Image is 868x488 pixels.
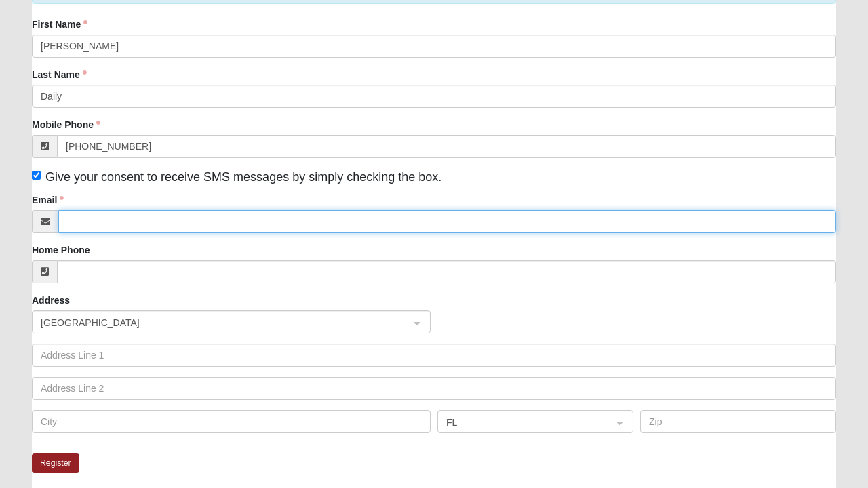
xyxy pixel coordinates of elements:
[32,243,90,257] label: Home Phone
[32,344,836,367] input: Address Line 1
[45,170,441,184] span: Give your consent to receive SMS messages by simply checking the box.
[32,171,41,180] input: Give your consent to receive SMS messages by simply checking the box.
[32,293,70,307] label: Address
[32,410,431,433] input: City
[32,18,87,31] label: First Name
[32,453,79,473] button: Register
[640,410,836,433] input: Zip
[41,315,397,330] span: United States
[32,68,87,81] label: Last Name
[32,377,836,400] input: Address Line 2
[32,193,64,207] label: Email
[32,118,100,131] label: Mobile Phone
[446,415,600,430] span: FL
